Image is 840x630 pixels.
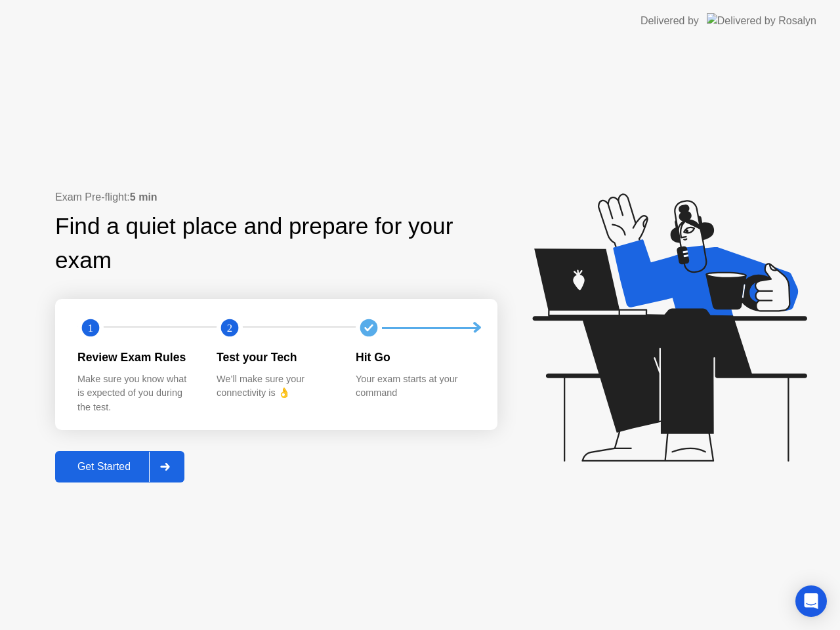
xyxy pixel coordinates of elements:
[795,585,827,617] div: Open Intercom Messenger
[55,451,184,482] button: Get Started
[59,461,149,473] div: Get Started
[356,372,474,401] div: Your exam starts at your command
[640,13,699,29] div: Delivered by
[356,349,474,366] div: Hit Go
[55,189,497,205] div: Exam Pre-flight:
[88,322,93,334] text: 1
[77,349,196,366] div: Review Exam Rules
[55,209,497,279] div: Find a quiet place and prepare for your exam
[77,372,196,415] div: Make sure you know what is expected of you during the test.
[707,13,816,28] img: Delivered by Rosalyn
[130,191,157,203] b: 5 min
[217,372,335,401] div: We’ll make sure your connectivity is 👌
[217,349,335,366] div: Test your Tech
[227,322,232,334] text: 2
